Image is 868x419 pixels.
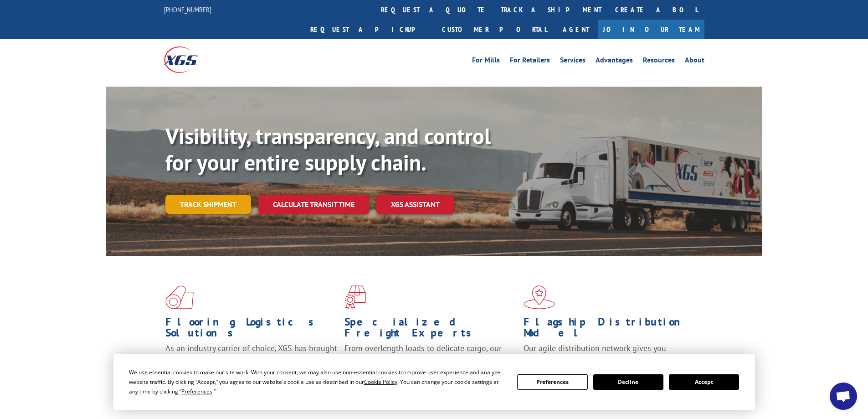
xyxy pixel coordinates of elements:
a: For Retailers [510,57,550,67]
a: Advantages [596,57,633,67]
b: Visibility, transparency, and control for your entire supply chain. [165,122,491,176]
img: xgs-icon-total-supply-chain-intelligence-red [165,285,194,309]
a: Request a pickup [303,20,435,39]
div: Cookie Consent Prompt [113,354,755,410]
a: [PHONE_NUMBER] [164,5,211,14]
a: Resources [643,57,675,67]
button: Accept [669,374,739,390]
a: Services [560,57,586,67]
button: Preferences [517,374,587,390]
span: Preferences [181,388,212,395]
span: Our agile distribution network gives you nationwide inventory management on demand. [524,343,691,364]
div: Open chat [830,383,857,410]
button: Decline [593,374,663,390]
img: xgs-icon-flagship-distribution-model-red [524,285,555,309]
a: Track shipment [165,195,251,214]
div: We use essential cookies to make our site work. With your consent, we may also use non-essential ... [129,367,506,396]
a: Join Our Team [598,20,704,39]
a: For Mills [472,57,500,67]
a: Agent [554,20,598,39]
a: Calculate transit time [258,195,369,214]
a: Customer Portal [435,20,554,39]
h1: Flagship Distribution Model [524,316,696,343]
h1: Specialized Freight Experts [344,316,517,343]
span: Cookie Policy [364,378,397,386]
img: xgs-icon-focused-on-flooring-red [344,285,366,309]
p: From overlength loads to delicate cargo, our experienced staff knows the best way to move your fr... [344,343,517,383]
h1: Flooring Logistics Solutions [165,316,338,343]
a: About [685,57,704,67]
span: As an industry carrier of choice, XGS has brought innovation and dedication to flooring logistics... [165,343,337,375]
a: XGS ASSISTANT [376,195,454,214]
